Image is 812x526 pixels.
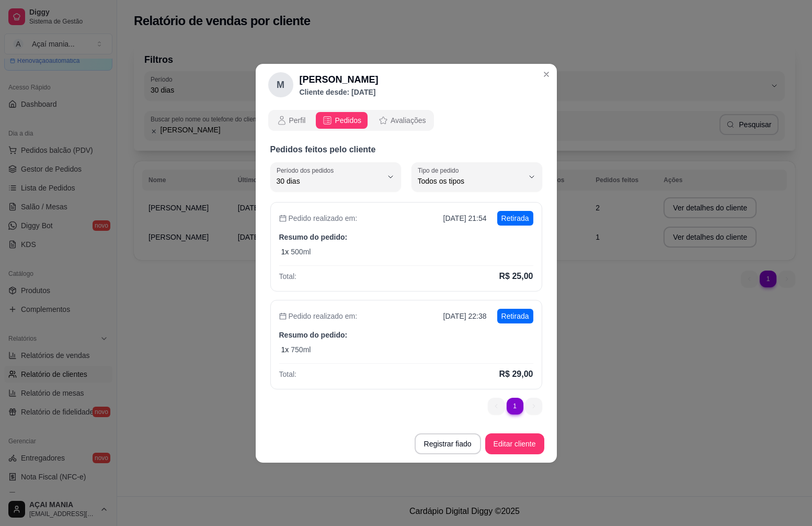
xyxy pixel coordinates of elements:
nav: pagination navigation [483,393,547,420]
div: opções [268,110,544,131]
p: R$ 25,00 [499,270,533,283]
span: Todos os tipos [418,176,523,186]
span: calendar [279,312,287,320]
label: Período dos pedidos [277,166,337,175]
span: Perfil [289,115,306,126]
p: [DATE] 21:54 [443,213,487,223]
span: Avaliações [391,115,426,126]
div: opções [268,110,434,131]
button: Registrar fiado [415,433,481,454]
p: Retirada [497,211,533,226]
p: 1 x [281,247,289,257]
p: R$ 29,00 [499,368,533,380]
span: 30 dias [277,176,382,186]
p: Total: [279,271,296,282]
p: Pedidos feitos pelo cliente [270,143,542,156]
div: M [268,72,293,97]
p: [DATE] 22:38 [443,311,487,321]
p: Cliente desde: [DATE] [300,87,379,97]
h2: [PERSON_NAME] [300,72,379,87]
label: Tipo de pedido [418,166,462,175]
button: Tipo de pedidoTodos os tipos [411,162,542,192]
button: Editar cliente [485,433,544,454]
button: Período dos pedidos30 dias [270,162,401,192]
span: calendar [279,215,287,222]
p: Resumo do pedido: [279,232,533,242]
li: pagination item 1 active [507,398,523,415]
p: 1 x [281,344,289,355]
button: Close [538,66,555,83]
span: Pedidos [335,115,361,126]
p: Retirada [497,309,533,323]
p: Resumo do pedido: [279,330,533,340]
p: 500ml [291,247,311,257]
p: Pedido realizado em: [279,311,358,321]
p: 750ml [291,344,311,355]
p: Total: [279,369,296,379]
p: Pedido realizado em: [279,213,358,223]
